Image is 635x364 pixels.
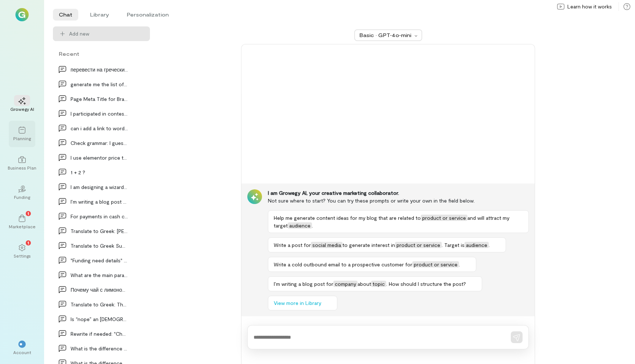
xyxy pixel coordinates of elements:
div: Funding [14,194,30,200]
a: Funding [9,179,35,206]
a: Settings [9,238,35,265]
div: Settings [14,253,31,259]
span: product or service [412,261,459,267]
div: I am Growegy AI, your creative marketing collaborator. [268,189,529,197]
button: View more in Library [268,296,337,310]
div: Account [13,349,31,355]
span: topic [371,281,386,287]
div: Translate to Greek: [PERSON_NAME] Court Administrative Com… [71,227,128,235]
div: For payments in cash contact [PERSON_NAME] at [GEOGRAPHIC_DATA]… [71,212,128,220]
span: View more in Library [274,299,321,307]
div: Page Meta Title for Brand [71,95,128,103]
span: product or service [395,242,442,248]
span: audience [288,222,312,229]
span: Write a post for [274,242,311,248]
div: Почему чай с лимоном вкуснее? [71,286,128,294]
div: Translate to Greek: The external lift door clos… [71,301,128,308]
button: Help me generate content ideas for my blog that are related toproduct or serviceand will attract ... [268,210,529,233]
div: Planning [13,135,31,141]
div: Growegy AI [10,106,34,112]
span: 1 [28,239,29,246]
span: Write a cold outbound email to a prospective customer for [274,261,412,267]
div: Check grammar: I guess I have some relevant exper… [71,139,128,147]
button: I’m writing a blog post forcompanyabouttopic. How should I structure the post? [268,276,482,291]
span: Learn how it works [567,3,612,10]
button: Write a cold outbound email to a prospective customer forproduct or service. [268,257,476,272]
span: Help me generate content ideas for my blog that are related to [274,215,421,221]
span: . [459,261,460,267]
div: "Funding need details" or "Funding needs details"? [71,256,128,264]
span: . [489,242,490,248]
span: product or service [421,215,467,221]
button: Write a post forsocial mediato generate interest inproduct or service. Target isaudience. [268,237,506,252]
div: Business Plan [8,165,36,171]
span: . Target is [442,242,464,248]
li: Library [84,9,115,21]
li: Personalization [121,9,175,21]
span: about [358,281,371,287]
span: Add new [69,30,89,37]
div: перевести на греческий и английский и : При расс… [71,66,128,73]
div: Marketplace [9,223,36,229]
span: company [333,281,358,287]
div: I am designing a wizard that helps the new user t… [71,183,128,191]
span: . How should I structure the post? [386,281,466,287]
div: What is the difference between απολυση and αφυπηρ… [71,345,128,352]
a: Marketplace [9,209,35,235]
div: Basic · GPT‑4o‑mini [359,32,412,39]
span: I’m writing a blog post for [274,281,333,287]
span: 1 [28,210,29,216]
li: Chat [53,9,78,21]
div: generate me the list of 35 top countries by size [71,80,128,88]
div: Rewrite if needed: "Changing company name here ha… [71,330,128,338]
div: I participated in contest on codeforces, the cont… [71,110,128,117]
div: Not sure where to start? You can try these prompts or write your own in the field below. [268,197,529,204]
div: 1 + 2 ? [71,168,128,176]
a: Business Plan [9,150,35,176]
div: I use elementor price table, can I get the plan s… [71,154,128,161]
span: . [312,222,313,229]
span: to generate interest in [342,242,395,248]
a: Growegy AI [9,91,35,118]
span: audience [464,242,489,248]
span: social media [311,242,342,248]
div: can i add a link to wordpress wpforms checkbox fi… [71,124,128,132]
div: What are the main parameters when describing the… [71,271,128,279]
div: Recent [53,50,150,58]
div: Translate to Greek Subject: Offer for fixing the… [71,242,128,250]
div: I’m writing a blog post for company about topic.… [71,198,128,205]
div: Is “nope” an [DEMOGRAPHIC_DATA] or [DEMOGRAPHIC_DATA]? [71,315,128,323]
a: Planning [9,121,35,147]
